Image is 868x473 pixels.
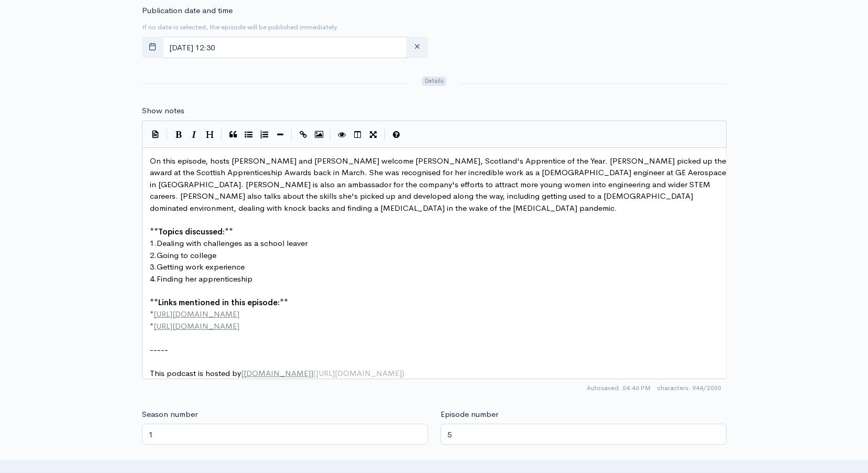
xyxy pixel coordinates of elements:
i: | [330,129,331,141]
span: On this episode, hosts [PERSON_NAME] and [PERSON_NAME] welcome [PERSON_NAME], Scotland's Apprenti... [150,156,728,213]
span: ( [313,368,316,378]
span: Topics discussed: [158,227,225,236]
span: Getting work experience [157,262,245,272]
label: Episode number [441,408,498,421]
span: Autosaved: 04:46 PM [587,383,651,393]
span: 944/2000 [657,383,721,393]
label: Publication date and time [142,5,233,17]
span: [ [241,368,244,378]
i: | [384,129,386,141]
span: Finding her apprenticeship [157,274,252,284]
button: Heading [202,127,218,143]
button: toggle [142,37,163,58]
span: Dealing with challenges as a school leaver [157,238,307,248]
span: Going to college [157,250,216,260]
button: Insert Show Notes Template [148,126,163,142]
button: Markdown Guide [389,127,404,143]
i: | [221,129,222,141]
button: Numbered List [257,127,272,143]
button: Create Link [295,127,311,143]
button: Italic [186,127,202,143]
input: Enter season number for this episode [142,424,428,445]
span: [DOMAIN_NAME] [244,368,311,378]
label: Episode type [142,457,188,469]
span: This podcast is hosted by [150,368,404,378]
input: Enter episode number [441,424,727,445]
button: Generic List [241,127,257,143]
span: 4. [150,274,157,284]
span: [URL][DOMAIN_NAME] [153,321,239,331]
span: [URL][DOMAIN_NAME] [316,368,402,378]
span: 2. [150,250,157,260]
i: | [167,129,168,141]
button: Toggle Fullscreen [366,127,381,143]
label: Season number [142,408,197,421]
span: ----- [150,345,168,354]
small: If no date is selected, the episode will be published immediately. [142,23,338,31]
button: clear [406,37,428,58]
span: ) [402,368,404,378]
button: Bold [171,127,186,143]
span: 3. [150,262,157,272]
button: Insert Image [311,127,327,143]
span: Details [422,77,446,87]
label: Show notes [142,105,184,117]
span: Links mentioned in this episode: [158,297,280,307]
span: ] [311,368,313,378]
button: Toggle Side by Side [350,127,366,143]
span: 1. [150,238,157,248]
button: Insert Horizontal Line [272,127,288,143]
i: | [291,129,292,141]
span: [URL][DOMAIN_NAME] [153,309,239,319]
button: Toggle Preview [334,127,350,143]
button: Quote [225,127,241,143]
